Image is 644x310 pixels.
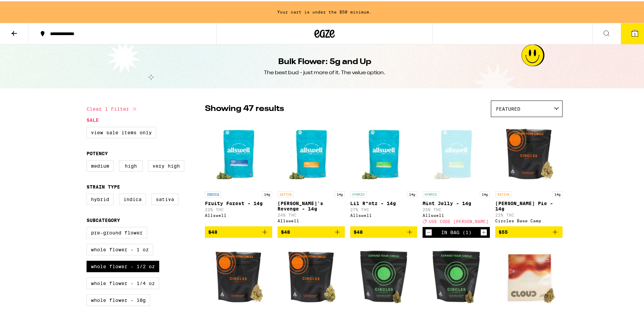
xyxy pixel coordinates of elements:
[208,228,217,233] span: $48
[87,183,120,188] legend: Strain Type
[350,242,418,309] img: Circles Base Camp - Animal Mints - 14g
[278,55,371,66] h1: Bulk Flower: 5g and Up
[87,192,114,204] label: Hybrid
[87,226,147,237] label: Pre-ground Flower
[278,190,294,196] p: SATIVA
[278,119,345,225] a: Open page for Jack's Revenge - 14g from Allswell
[480,190,490,196] p: 14g
[205,242,272,309] img: Circles Base Camp - Gelonade - 14g
[350,206,418,210] p: 27% THC
[495,119,563,187] img: Circles Base Camp - Berry Pie - 14g
[495,242,563,309] img: Cloud - Amnesia Lemon - 14g
[350,190,366,196] p: HYBRID
[407,190,417,196] p: 14g
[423,206,490,210] p: 25% THC
[423,190,439,196] p: HYBRID
[496,105,520,110] span: Featured
[423,199,490,205] p: Mint Jelly - 14g
[350,225,418,236] button: Add to bag
[278,217,345,222] div: Allswell
[205,225,272,236] button: Add to bag
[87,99,139,116] button: Clear 1 filter
[278,242,345,309] img: Circles Base Camp - Gush Rush - 14g
[480,228,487,234] button: Increment
[119,159,143,170] label: High
[281,228,290,233] span: $48
[205,206,272,210] p: 22% THC
[350,212,418,216] div: Allswell
[87,293,150,305] label: Whole Flower - 10g
[495,190,511,196] p: SATIVA
[4,5,49,10] span: Hi. Need any help?
[350,119,418,225] a: Open page for Lil R*ntz - 14g from Allswell
[87,159,114,170] label: Medium
[87,276,159,288] label: Whole Flower - 1/4 oz
[278,199,345,210] p: [PERSON_NAME]'s Revenge - 14g
[634,31,636,35] span: 1
[552,190,563,196] p: 14g
[278,225,345,236] button: Add to bag
[499,228,508,233] span: $55
[264,68,385,75] div: The best bud - just more of it. The value option.
[423,119,490,226] a: Open page for Mint Jelly - 14g from Allswell
[205,190,221,196] p: INDICA
[87,149,108,155] legend: Potency
[151,192,178,204] label: Sativa
[205,199,272,205] p: Fruity Forest - 14g
[87,125,156,137] label: View Sale Items Only
[87,216,120,222] legend: Subcategory
[495,199,563,210] p: [PERSON_NAME] Pie - 14g
[205,119,272,187] img: Allswell - Fruity Forest - 14g
[87,116,99,121] legend: Sale
[278,119,345,187] img: Allswell - Jack's Revenge - 14g
[119,192,146,204] label: Indica
[205,212,272,216] div: Allswell
[148,159,184,170] label: Very High
[205,102,284,113] p: Showing 47 results
[495,119,563,225] a: Open page for Berry Pie - 14g from Circles Base Camp
[429,218,488,222] span: USE CODE [PERSON_NAME]
[350,119,418,187] img: Allswell - Lil R*ntz - 14g
[425,228,432,234] button: Decrement
[495,217,563,222] div: Circles Base Camp
[87,259,159,271] label: Whole Flower - 1/2 oz
[423,212,490,216] div: Allswell
[495,225,563,236] button: Add to bag
[262,190,272,196] p: 14g
[350,199,418,205] p: Lil R*ntz - 14g
[423,242,490,309] img: Circles Base Camp - Gelato Runtz - 14g
[205,119,272,225] a: Open page for Fruity Forest - 14g from Allswell
[335,190,345,196] p: 14g
[441,228,472,234] div: In Bag (1)
[87,243,153,254] label: Whole Flower - 1 oz
[495,212,563,216] p: 22% THC
[354,228,363,233] span: $48
[278,212,345,216] p: 24% THC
